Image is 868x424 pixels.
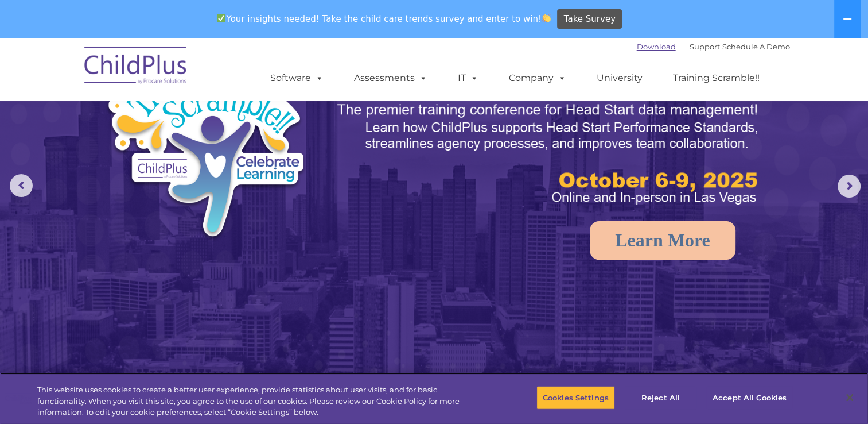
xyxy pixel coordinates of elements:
[37,384,477,418] div: This website uses cookies to create a better user experience, provide statistics about user visit...
[564,9,616,29] span: Take Survey
[590,221,735,260] a: Learn More
[661,67,771,90] a: Training Scramble!!
[690,42,720,51] a: Support
[557,9,622,29] a: Take Survey
[585,67,654,90] a: University
[637,42,790,51] font: |
[536,386,615,410] button: Cookies Settings
[497,67,578,90] a: Company
[837,385,862,410] button: Close
[722,42,790,51] a: Schedule A Demo
[342,67,439,90] a: Assessments
[446,67,490,90] a: IT
[706,386,793,410] button: Accept All Cookies
[625,386,696,410] button: Reject All
[259,67,335,90] a: Software
[79,38,193,96] img: ChildPlus by Procare Solutions
[159,76,194,84] span: Last name
[542,14,551,22] img: 👏
[637,42,676,51] a: Download
[212,7,556,30] span: Your insights needed! Take the child care trends survey and enter to win!
[217,14,225,22] img: ✅
[159,123,208,132] span: Phone number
